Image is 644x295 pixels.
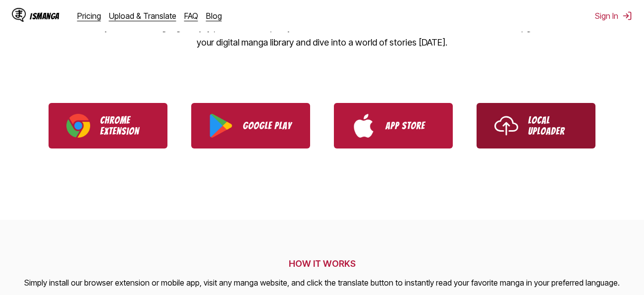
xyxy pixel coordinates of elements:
[66,114,90,138] img: Chrome logo
[622,11,632,21] img: Sign out
[184,11,198,21] a: FAQ
[12,8,77,24] a: IsManga LogoIsManga
[12,8,26,22] img: IsManga Logo
[494,114,518,138] img: Upload icon
[477,103,595,148] a: Use IsManga Local Uploader
[528,115,578,137] p: Local Uploader
[100,115,150,137] p: Chrome Extension
[209,114,233,138] img: Google Play logo
[385,120,435,131] p: App Store
[30,11,59,21] div: IsManga
[595,11,632,21] button: Sign In
[206,11,222,21] a: Blog
[352,114,376,138] img: App Store logo
[24,258,620,269] h2: HOW IT WORKS
[49,103,167,148] a: Download IsManga Chrome Extension
[191,103,310,148] a: Download IsManga from Google Play
[109,11,176,21] a: Upload & Translate
[243,120,292,131] p: Google Play
[334,103,453,148] a: Download IsManga from App Store
[77,11,101,21] a: Pricing
[24,277,620,290] p: Simply install our browser extension or mobile app, visit any manga website, and click the transl...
